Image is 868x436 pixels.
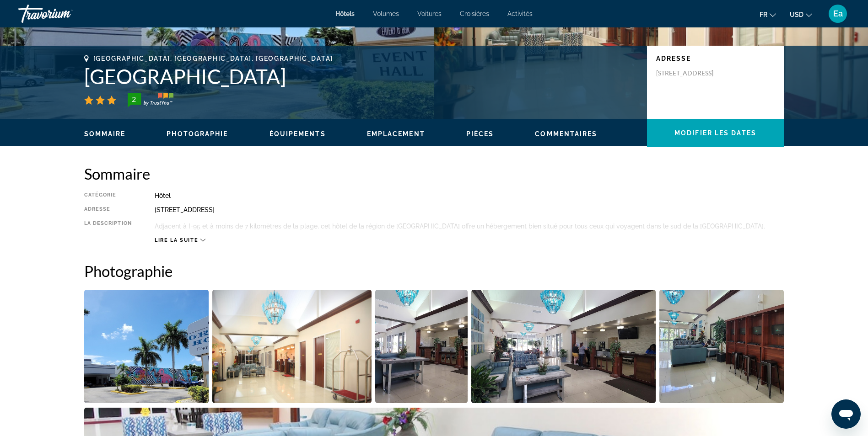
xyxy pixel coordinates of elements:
button: Modifier les dates [647,119,784,147]
a: Voitures [417,10,442,17]
h1: [GEOGRAPHIC_DATA] [84,64,638,88]
button: Ouvrir le curseur d’image en plein écran [471,289,656,404]
span: Équipements [270,130,326,138]
a: Travorium [18,2,110,26]
button: Changer la langue [760,8,776,21]
div: Catégorie [84,192,132,199]
span: Ea [833,9,843,18]
h2: Sommaire [84,165,784,183]
span: USD [790,11,803,18]
div: 2 [125,94,143,105]
p: Adresse [656,55,775,62]
button: Sommaire [84,130,126,138]
span: Pièces [466,130,494,138]
span: Sommaire [84,130,126,138]
div: [STREET_ADDRESS] [155,206,784,213]
button: Ouvrir le curseur d’image en plein écran [375,289,468,404]
p: [STREET_ADDRESS] [656,69,729,77]
button: Commentaires [535,130,597,138]
button: Photographie [167,130,228,138]
div: Adresse [84,206,132,213]
a: Hôtels [335,10,355,17]
button: Ouvrir le curseur d’image en plein écran [212,289,372,404]
span: [GEOGRAPHIC_DATA], [GEOGRAPHIC_DATA], [GEOGRAPHIC_DATA] [93,55,333,62]
button: Pièces [466,130,494,138]
button: Ouvrir le curseur d’image en plein écran [84,289,209,404]
button: Ouvrir le curseur d’image en plein écran [659,289,784,404]
button: Lire la suite [155,237,205,244]
img: trustyou-badge-hor.svg [128,93,173,107]
button: Menu utilisateur [826,4,850,23]
iframe: Bouton de lancement de la fenêtre de messagerie [831,399,861,429]
span: Commentaires [535,130,597,138]
span: Fr [760,11,767,18]
div: Hôtel [155,192,784,199]
span: Lire la suite [155,237,198,243]
a: Activités [507,10,533,17]
button: Changer de devise [790,8,812,21]
span: Modifier les dates [674,129,756,137]
button: Emplacement [367,130,425,138]
h2: Photographie [84,262,784,280]
div: La description [84,220,132,232]
button: Équipements [270,130,326,138]
span: Emplacement [367,130,425,138]
a: Croisières [460,10,489,17]
a: Volumes [373,10,399,17]
span: Photographie [167,130,228,138]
